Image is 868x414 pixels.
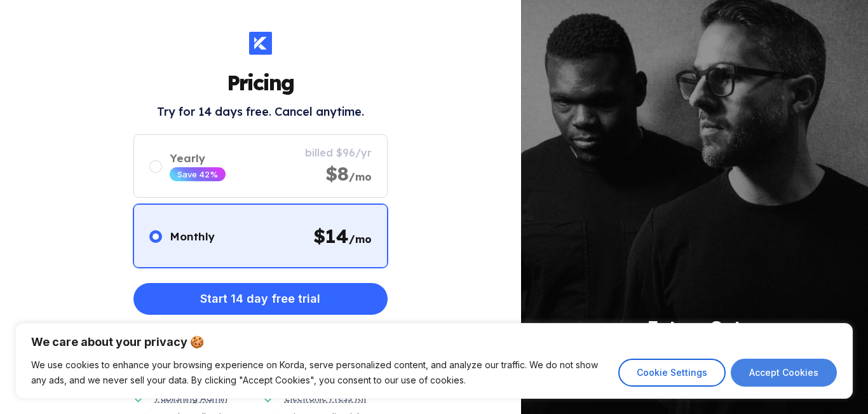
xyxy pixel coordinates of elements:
button: Accept Cookies [731,359,837,387]
h2: Try for 14 days free. Cancel anytime. [157,104,364,119]
p: We use cookies to enhance your browsing experience on Korda, serve personalized content, and anal... [31,357,609,388]
div: Start 14 day free trial [200,286,320,312]
div: Save 42% [177,169,218,179]
button: Start 14 day free trial [133,283,388,315]
div: Monthly [170,230,215,243]
div: $8 [325,162,372,186]
button: Cookie Settings [618,359,726,387]
h1: Pricing [227,70,294,95]
span: /mo [349,170,372,183]
span: /mo [349,233,372,245]
div: billed $96/yr [305,146,372,159]
p: We care about your privacy 🍪 [31,335,837,350]
div: $ 14 [313,224,372,248]
div: Yearly [170,151,226,165]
